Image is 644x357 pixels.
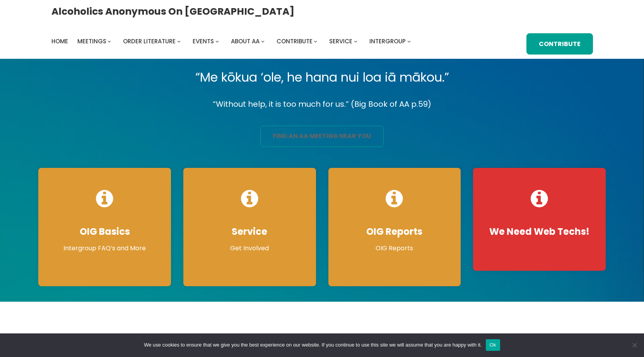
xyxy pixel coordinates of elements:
button: About AA submenu [261,39,265,43]
h4: OIG Reports [336,226,453,237]
a: find an aa meeting near you [260,126,384,147]
p: Intergroup FAQ’s and More [46,244,163,253]
span: Contribute [277,37,313,45]
span: Events [193,37,214,45]
span: Meetings [77,37,106,45]
button: Contribute submenu [314,39,317,43]
a: Service [329,36,352,47]
span: About AA [231,37,260,45]
button: Service submenu [354,39,357,43]
p: OIG Reports [336,244,453,253]
a: Events [193,36,214,47]
nav: Intergroup [51,36,413,47]
span: No [630,341,638,349]
span: Intergroup [369,37,406,45]
p: “Me kōkua ‘ole, he hana nui loa iā mākou.” [32,67,612,88]
a: Intergroup [369,36,406,47]
span: Order Literature [123,37,176,45]
button: Meetings submenu [108,39,111,43]
button: Ok [486,339,500,351]
a: Home [51,36,68,47]
p: Get Involved [191,244,308,253]
h4: We Need Web Techs! [481,226,598,237]
span: Home [51,37,68,45]
button: Events submenu [215,39,219,43]
a: Contribute [526,33,593,55]
a: Meetings [77,36,106,47]
h4: Service [191,226,308,237]
h4: OIG Basics [46,226,163,237]
a: About AA [231,36,260,47]
button: Order Literature submenu [177,39,181,43]
span: Service [329,37,352,45]
p: “Without help, it is too much for us.” (Big Book of AA p.59) [32,97,612,111]
a: Alcoholics Anonymous on [GEOGRAPHIC_DATA] [51,3,294,20]
button: Intergroup submenu [407,39,411,43]
a: Contribute [277,36,313,47]
span: We use cookies to ensure that we give you the best experience on our website. If you continue to ... [144,341,482,349]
